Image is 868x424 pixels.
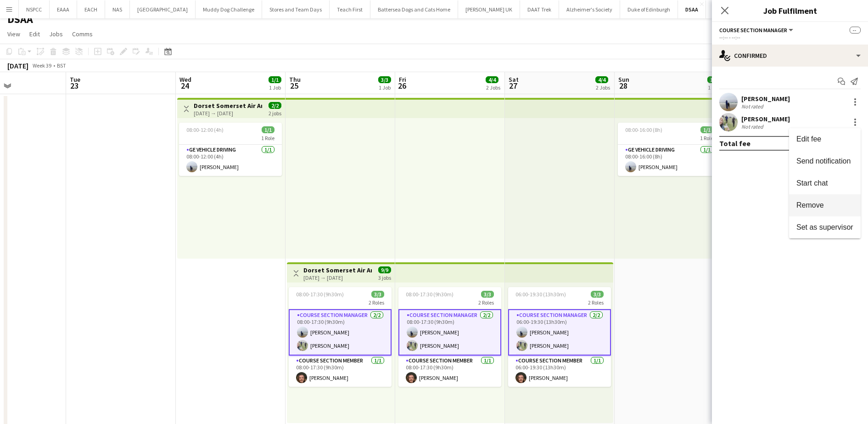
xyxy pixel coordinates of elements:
[789,172,861,194] button: Start chat
[789,150,861,172] button: Send notification
[796,179,828,187] span: Start chat
[789,128,861,150] button: Edit fee
[789,194,861,216] button: Remove
[796,201,824,209] span: Remove
[796,157,851,165] span: Send notification
[789,216,861,238] button: Set as supervisor
[796,135,821,143] span: Edit fee
[796,223,853,231] span: Set as supervisor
